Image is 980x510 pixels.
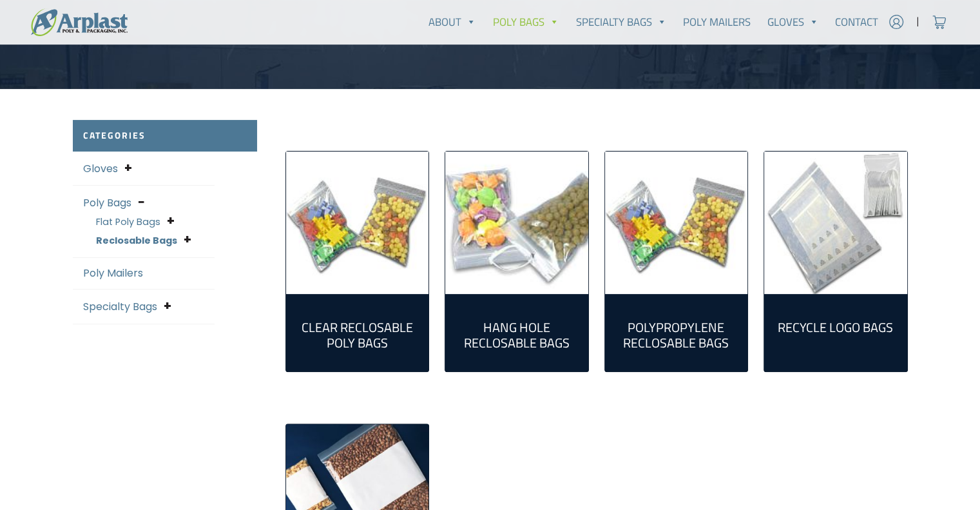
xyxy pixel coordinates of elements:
a: Flat Poly Bags [96,215,160,228]
a: Visit product category Polypropylene Reclosable Bags [605,152,748,295]
h2: Polypropylene Reclosable Bags [615,320,738,351]
h2: Recycle Logo Bags [774,320,897,335]
a: Visit product category Recycle Logo Bags [774,304,897,346]
h2: Categories [73,120,257,152]
img: Hang Hole Reclosable Bags [445,152,588,295]
h2: Hang Hole Reclosable Bags [456,320,578,351]
span: | [916,14,919,30]
a: Poly Mailers [675,9,759,35]
a: Contact [827,9,887,35]
a: Visit product category Polypropylene Reclosable Bags [615,304,738,361]
a: Gloves [83,161,118,176]
a: Poly Mailers [83,266,143,280]
a: Visit product category Hang Hole Reclosable Bags [456,304,578,361]
a: Gloves [759,9,827,35]
img: Clear Reclosable Poly Bags [286,152,429,295]
a: Visit product category Clear Reclosable Poly Bags [296,304,419,361]
img: Polypropylene Reclosable Bags [605,152,748,295]
a: Specialty Bags [83,299,157,314]
img: logo [31,8,128,36]
a: About [420,9,485,35]
a: Poly Bags [83,195,131,210]
a: Visit product category Hang Hole Reclosable Bags [445,152,588,295]
a: Visit product category Recycle Logo Bags [764,152,907,295]
h2: Clear Reclosable Poly Bags [296,320,419,351]
a: Specialty Bags [568,9,675,35]
a: Reclosable Bags [96,234,177,247]
a: Poly Bags [485,9,568,35]
img: Recycle Logo Bags [764,152,907,295]
a: Visit product category Clear Reclosable Poly Bags [286,152,429,295]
